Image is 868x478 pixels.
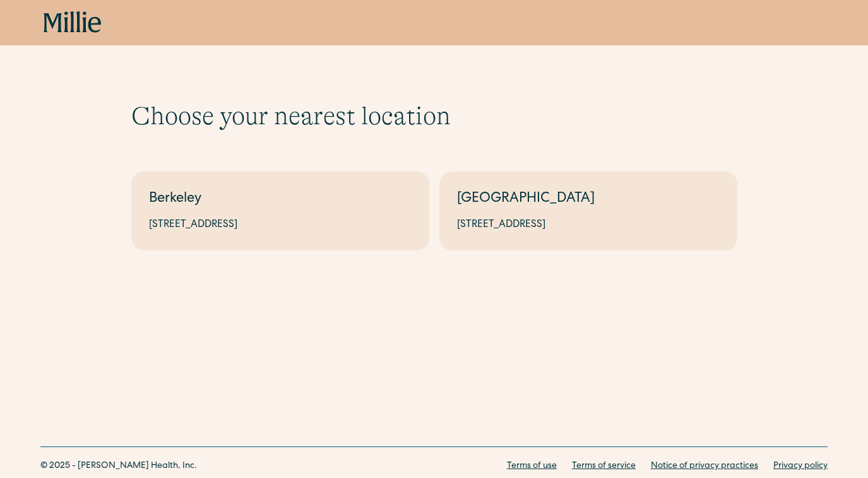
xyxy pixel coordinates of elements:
[572,460,636,473] a: Terms of service
[131,172,429,250] a: Berkeley[STREET_ADDRESS]
[149,189,412,210] div: Berkeley
[457,218,720,233] div: [STREET_ADDRESS]
[457,189,720,210] div: [GEOGRAPHIC_DATA]
[131,101,737,131] h1: Choose your nearest location
[149,218,412,233] div: [STREET_ADDRESS]
[40,460,197,473] div: © 2025 - [PERSON_NAME] Health, Inc.
[651,460,758,473] a: Notice of privacy practices
[439,172,737,250] a: [GEOGRAPHIC_DATA][STREET_ADDRESS]
[507,460,557,473] a: Terms of use
[773,460,828,473] a: Privacy policy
